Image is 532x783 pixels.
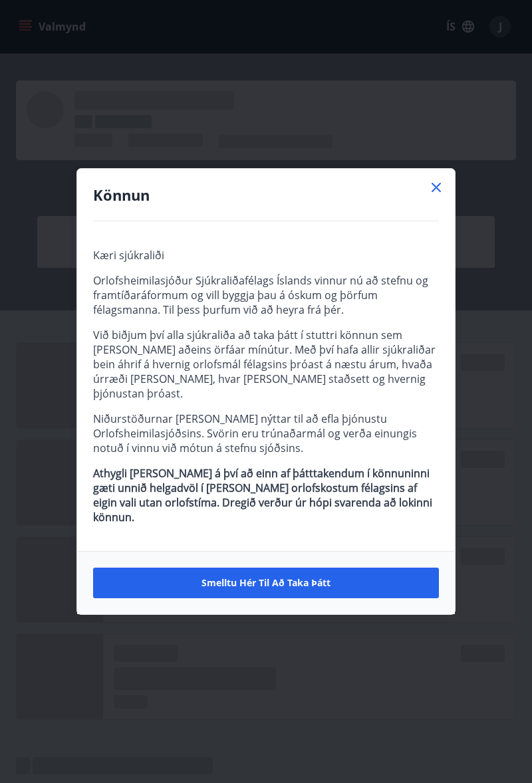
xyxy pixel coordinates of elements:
[201,576,331,590] span: Smelltu hér til að taka þátt
[93,568,439,598] button: Smelltu hér til að taka þátt
[93,411,439,455] p: Niðurstöðurnar [PERSON_NAME] nýttar til að efla þjónustu Orlofsheimilasjóðsins. Svörin eru trúnað...
[93,328,439,401] p: Við biðjum því alla sjúkraliða að taka þátt í stuttri könnun sem [PERSON_NAME] aðeins örfáar mínú...
[93,273,439,317] p: Orlofsheimilasjóður Sjúkraliðafélags Íslands vinnur nú að stefnu og framtíðaráformum og vill bygg...
[93,185,439,205] h4: Könnun
[93,466,432,524] strong: Athygli [PERSON_NAME] á því að einn af þátttakendum í könnuninni gæti unnið helgadvöl í [PERSON_N...
[93,248,439,263] p: Kæri sjúkraliði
